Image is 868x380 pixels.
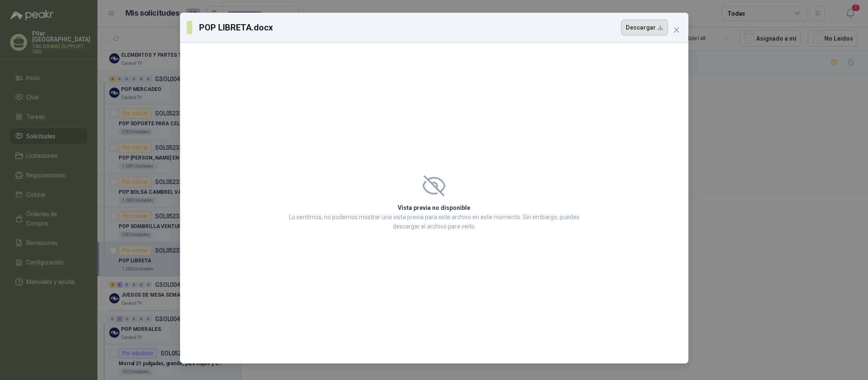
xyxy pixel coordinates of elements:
[621,19,668,36] button: Descargar
[199,21,274,34] h3: POP LIBRETA.docx
[673,27,680,33] span: close
[286,203,582,212] h2: Vista previa no disponible
[286,212,582,231] p: Lo sentimos, no podemos mostrar una vista previa para este archivo en este momento. Sin embargo, ...
[670,23,683,37] button: Close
